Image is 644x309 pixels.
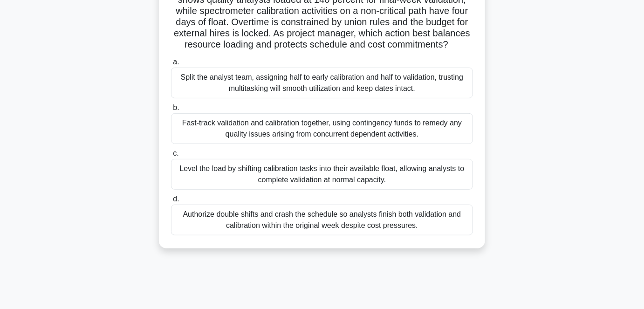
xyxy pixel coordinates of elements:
span: d. [173,195,179,203]
span: b. [173,103,179,111]
div: Authorize double shifts and crash the schedule so analysts finish both validation and calibration... [171,205,473,235]
div: Fast-track validation and calibration together, using contingency funds to remedy any quality iss... [171,113,473,144]
span: a. [173,58,179,66]
span: c. [173,149,178,157]
div: Split the analyst team, assigning half to early calibration and half to validation, trusting mult... [171,68,473,98]
div: Level the load by shifting calibration tasks into their available float, allowing analysts to com... [171,159,473,190]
